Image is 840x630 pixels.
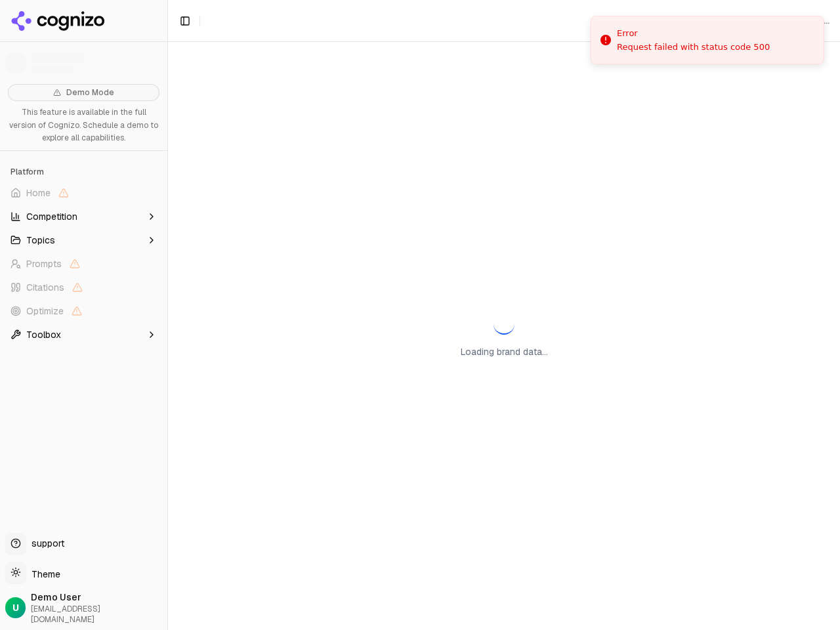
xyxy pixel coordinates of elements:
span: Toolbox [26,328,61,341]
div: Platform [5,161,162,182]
span: Home [26,186,51,199]
span: Prompts [26,257,62,270]
span: support [26,537,64,550]
span: Topics [26,234,55,247]
span: Demo User [31,591,162,604]
button: Competition [5,206,162,227]
p: This feature is available in the full version of Cognizo. Schedule a demo to explore all capabili... [8,106,159,145]
div: Error [617,27,770,40]
span: Demo Mode [66,87,114,98]
button: Toolbox [5,324,162,345]
button: Topics [5,230,162,251]
span: U [12,601,19,614]
div: Request failed with status code 500 [617,41,770,53]
span: Optimize [26,304,64,318]
span: Competition [26,210,77,223]
span: Theme [26,568,60,580]
span: [EMAIL_ADDRESS][DOMAIN_NAME] [31,604,162,625]
p: Loading brand data... [461,345,548,358]
span: Citations [26,281,64,294]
